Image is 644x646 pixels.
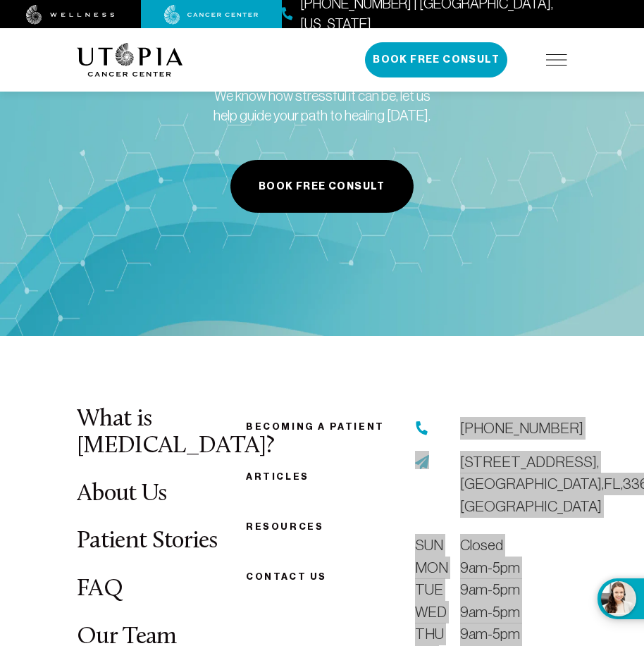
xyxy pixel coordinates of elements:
[415,557,443,579] span: Mon
[77,43,183,77] img: logo
[230,160,414,213] button: Book Free Consult
[415,534,443,557] span: Sun
[77,407,275,459] a: What is [MEDICAL_DATA]?
[77,482,167,507] a: About Us
[460,623,520,645] span: 9am-5pm
[415,578,443,601] span: Tue
[546,54,567,66] img: icon-hamburger
[460,601,520,623] span: 9am-5pm
[164,5,259,25] img: cancer center
[460,578,520,601] span: 9am-5pm
[77,577,123,602] a: FAQ
[415,455,429,469] img: address
[204,86,440,127] p: We know how stressful it can be, let us help guide your path to healing [DATE].
[415,421,429,435] img: phone
[26,5,115,25] img: wellness
[460,534,503,557] span: Closed
[246,571,327,582] span: Contact us
[415,623,443,645] span: Thu
[77,529,218,554] a: Patient Stories
[246,471,309,482] a: Articles
[365,42,507,77] button: Book Free Consult
[415,601,443,623] span: Wed
[246,521,323,532] a: Resources
[246,421,385,432] a: Becoming a patient
[460,557,520,579] span: 9am-5pm
[460,417,583,440] a: [PHONE_NUMBER]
